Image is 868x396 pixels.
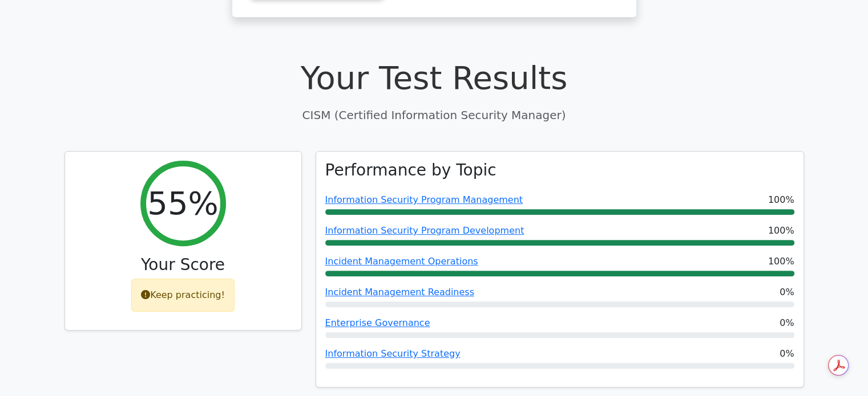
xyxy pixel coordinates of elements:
[64,59,804,97] h1: Your Test Results
[74,255,292,275] h3: Your Score
[780,347,794,361] span: 0%
[325,194,523,205] a: Information Security Program Management
[780,316,794,330] span: 0%
[325,348,461,359] a: Information Security Strategy
[780,285,794,299] span: 0%
[768,224,794,238] span: 100%
[325,256,478,267] a: Incident Management Operations
[325,161,496,180] h3: Performance by Topic
[325,317,430,328] a: Enterprise Governance
[325,225,524,236] a: Information Security Program Development
[64,107,804,124] p: CISM (Certified Information Security Manager)
[325,287,474,297] a: Incident Management Readiness
[768,193,794,207] span: 100%
[131,279,235,312] div: Keep practicing!
[147,184,218,222] h2: 55%
[768,255,794,268] span: 100%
